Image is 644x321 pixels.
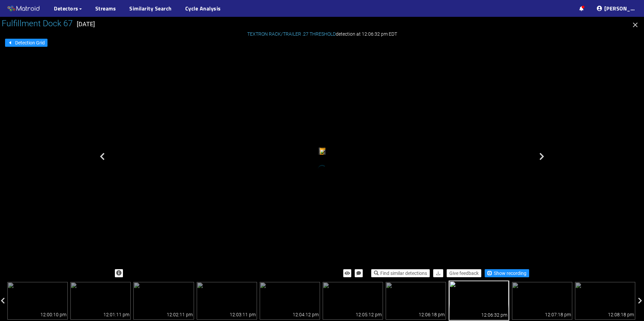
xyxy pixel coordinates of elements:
img: Matroid logo [7,4,40,14]
img: 1758211698.961356.jpg [575,282,635,320]
img: 1758211391.976356.jpg [197,282,257,320]
div: 12:06:32 pm [481,311,507,319]
span: download [436,271,441,276]
img: 1758211452.369356.jpg [260,282,320,320]
img: 1758211592.562356.jpg [449,280,509,321]
button: Give feedback [447,269,481,277]
span: TEXTRON RACK/TRAILER .27 THRESHOLD [247,31,336,37]
span: Detectors [54,4,78,12]
a: Similarity Search [129,4,172,12]
span: Give feedback [449,270,479,277]
img: 1758211271.357356.jpg [70,282,131,320]
img: 1758211638.568356.jpg [512,282,572,320]
span: empty rack [320,145,333,150]
span: [DATE] [77,21,95,28]
button: download [433,269,443,277]
a: Cycle Analysis [185,4,221,12]
button: Find similar detections [371,269,430,277]
img: 1758211512.762356.jpg [323,282,383,320]
span: detection at 12:06:32 pm EDT [247,31,397,37]
a: Streams [95,4,116,12]
span: Find similar detections [380,270,427,277]
button: Show recording [485,269,529,277]
img: 1758211331.583356.jpg [133,282,194,320]
span: Show recording [494,270,526,277]
img: 1758211578.174356.jpg [386,282,446,320]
